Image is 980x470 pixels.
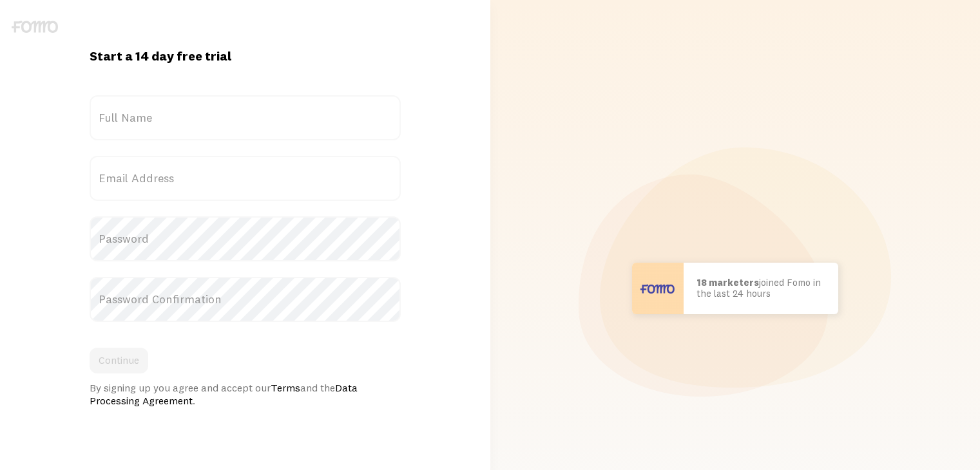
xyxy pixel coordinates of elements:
div: By signing up you agree and accept our and the . [90,381,401,407]
a: Terms [271,381,300,394]
img: fomo-logo-gray-b99e0e8ada9f9040e2984d0d95b3b12da0074ffd48d1e5cb62ac37fc77b0b268.svg [12,21,58,33]
a: Data Processing Agreement [90,381,358,407]
label: Full Name [90,95,401,140]
img: User avatar [632,263,684,314]
label: Password Confirmation [90,277,401,322]
label: Email Address [90,156,401,201]
b: 18 marketers [697,276,759,288]
label: Password [90,216,401,261]
h1: Start a 14 day free trial [90,48,401,64]
p: joined Fomo in the last 24 hours [697,277,825,299]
